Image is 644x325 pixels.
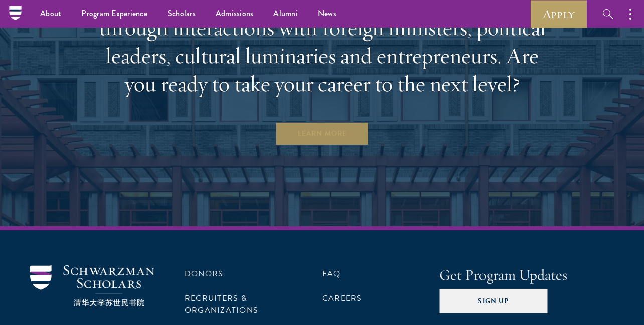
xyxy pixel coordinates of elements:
a: Careers [322,292,362,304]
a: FAQ [322,268,341,280]
a: Recruiters & Organizations [185,292,258,316]
a: Donors [185,268,223,280]
h4: Get Program Updates [439,265,614,285]
button: Sign Up [439,289,547,313]
img: Schwarzman Scholars [30,265,154,307]
a: Learn More [275,122,369,146]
